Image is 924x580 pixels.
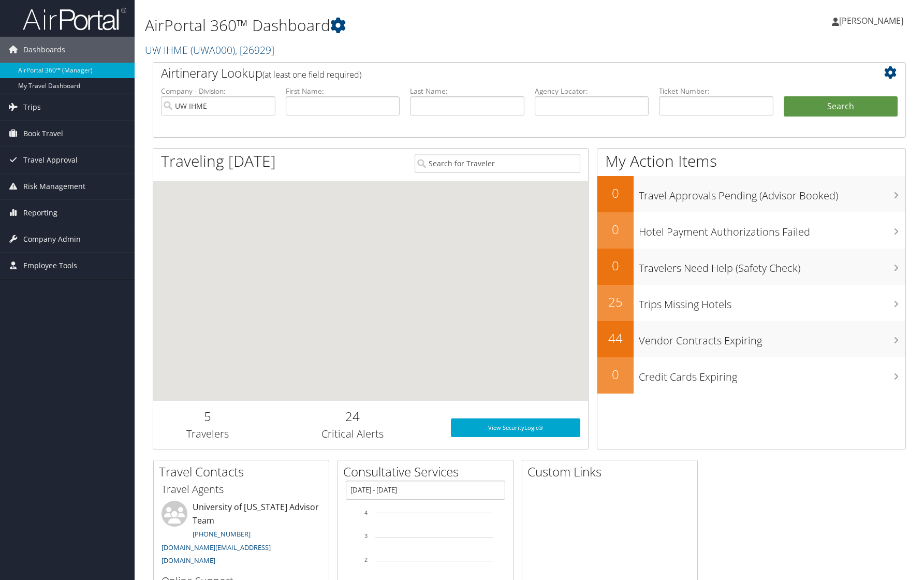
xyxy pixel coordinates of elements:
h2: 0 [597,184,634,202]
label: Agency Locator: [535,86,649,96]
span: [PERSON_NAME] [839,15,903,26]
a: 0Hotel Payment Authorizations Failed [597,212,906,249]
button: Search [784,96,898,117]
span: ( UWA000 ) [190,43,235,57]
a: UW IHME [145,43,274,57]
a: 25Trips Missing Hotels [597,285,906,321]
h2: Airtinerary Lookup [161,64,835,82]
h3: Travel Approvals Pending (Advisor Booked) [639,183,906,203]
h2: 25 [597,293,634,311]
h3: Travelers [161,427,254,441]
h3: Critical Alerts [270,427,435,441]
tspan: 4 [364,510,368,516]
span: Travel Approval [23,147,78,173]
label: First Name: [286,86,400,96]
h2: 44 [597,329,634,347]
span: Risk Management [23,173,85,199]
h2: 0 [597,257,634,274]
a: 0Travelers Need Help (Safety Check) [597,249,906,285]
label: Company - Division: [161,86,275,96]
a: [PERSON_NAME] [832,5,914,36]
a: [DOMAIN_NAME][EMAIL_ADDRESS][DOMAIN_NAME] [162,543,271,565]
h2: 5 [161,408,254,425]
h2: Consultative Services [343,463,513,481]
span: Reporting [23,200,57,226]
img: airportal-logo.png [23,7,126,31]
a: 44Vendor Contracts Expiring [597,321,906,357]
h3: Trips Missing Hotels [639,292,906,312]
input: Search for Traveler [415,154,580,173]
h3: Travelers Need Help (Safety Check) [639,256,906,275]
h1: AirPortal 360™ Dashboard [145,15,657,36]
span: Employee Tools [23,253,77,279]
h2: 0 [597,221,634,238]
a: View SecurityLogic® [451,418,580,437]
h3: Hotel Payment Authorizations Failed [639,220,906,239]
span: Company Admin [23,226,81,252]
tspan: 2 [364,557,368,563]
a: [PHONE_NUMBER] [193,529,251,539]
tspan: 3 [364,533,368,539]
a: 0Travel Approvals Pending (Advisor Booked) [597,176,906,212]
h2: Travel Contacts [159,463,329,481]
label: Ticket Number: [659,86,773,96]
span: (at least one field required) [262,69,361,80]
span: Dashboards [23,37,65,63]
span: , [ 26929 ] [235,43,274,57]
h1: My Action Items [597,150,906,172]
h3: Credit Cards Expiring [639,365,906,384]
a: 0Credit Cards Expiring [597,357,906,394]
label: Last Name: [410,86,524,96]
span: Book Travel [23,121,63,147]
h2: Custom Links [527,463,697,481]
li: University of [US_STATE] Advisor Team [156,501,326,570]
h3: Vendor Contracts Expiring [639,328,906,348]
h2: 0 [597,366,634,383]
h3: Travel Agents [162,482,321,497]
h1: Traveling [DATE] [161,150,276,172]
span: Trips [23,94,41,120]
h2: 24 [270,408,435,425]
